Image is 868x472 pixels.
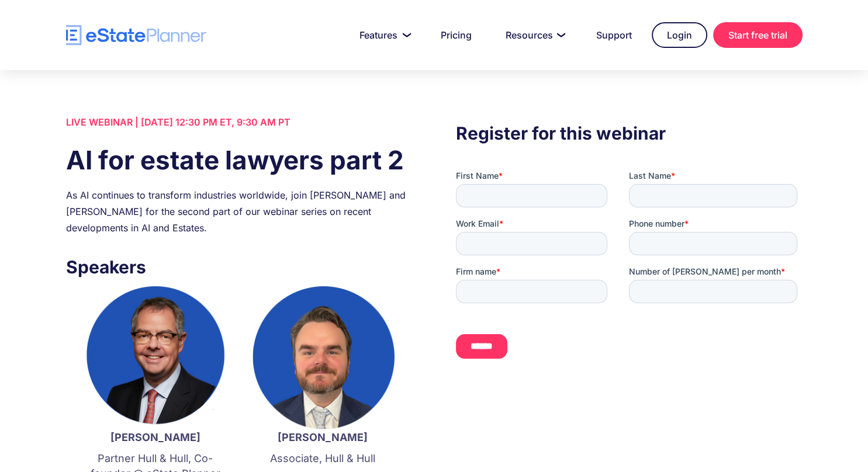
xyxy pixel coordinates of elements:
[278,431,368,443] strong: [PERSON_NAME]
[456,120,802,147] h3: Register for this webinar
[582,23,646,47] a: Support
[713,22,803,48] a: Start free trial
[66,187,412,236] div: As AI continues to transform industries worldwide, join [PERSON_NAME] and [PERSON_NAME] for the s...
[251,451,395,466] p: Associate, Hull & Hull
[66,254,412,280] h3: Speakers
[345,23,421,47] a: Features
[652,22,707,48] a: Login
[492,23,576,47] a: Resources
[66,114,412,130] div: LIVE WEBINAR | [DATE] 12:30 PM ET, 9:30 AM PT
[427,23,486,47] a: Pricing
[66,142,412,178] h1: AI for estate lawyers part 2
[66,25,206,46] a: home
[456,170,802,369] iframe: Form 0
[110,431,200,443] strong: [PERSON_NAME]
